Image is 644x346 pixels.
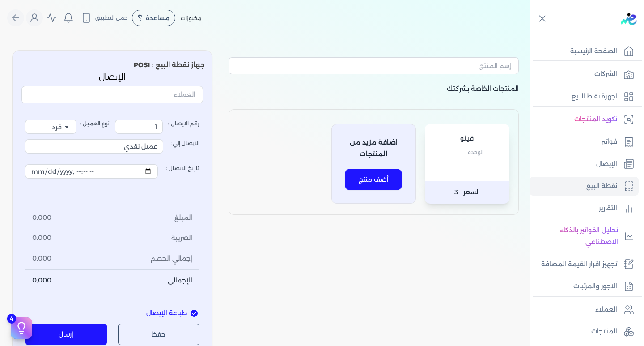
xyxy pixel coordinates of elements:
[599,203,617,214] p: التقارير
[32,254,51,264] span: 0.000
[434,133,500,145] p: فينو
[530,155,639,174] a: الإيصال
[32,213,51,223] span: 0.000
[115,120,163,134] input: رقم الايصال :
[11,317,32,339] button: 4
[573,281,617,292] p: الاجور والمرتبات
[32,233,51,243] span: 0.000
[118,324,200,345] button: حفظ
[21,71,203,83] p: الإيصال
[151,254,192,264] span: إجمالي الخصم
[146,308,187,318] span: طباعة الإيصال
[572,91,617,103] p: اجهزة نقاط البيع
[174,213,192,223] span: المبلغ
[181,15,201,21] span: مخبوزات
[541,259,617,270] p: تجهيز اقرار القيمة المضافة
[574,114,617,125] p: تكويد المنتجات
[229,57,519,78] button: إسم المنتج
[25,134,199,159] label: الايصال إلي:
[25,164,158,179] input: تاريخ الايصال :
[25,159,199,184] label: تاريخ الايصال :
[454,187,458,198] span: 3
[168,276,192,286] span: الإجمالي
[115,120,199,134] label: رقم الايصال :
[229,83,519,109] p: المنتجات الخاصة بشركتك
[20,60,205,71] p: جهاز نقطة البيع : POS1
[530,42,639,61] a: الصفحة الرئيسية
[345,169,402,190] button: أضف منتج
[146,15,169,21] span: مساعدة
[7,314,16,324] span: 4
[335,137,412,160] p: اضافة مزيد من المنتجات
[530,65,639,84] a: الشركات
[171,233,192,243] span: الضريبة
[530,199,639,218] a: التقارير
[25,324,107,345] button: إرسال
[79,10,130,26] button: حمل التطبيق
[570,46,617,57] p: الصفحة الرئيسية
[21,86,203,107] button: العملاء
[425,181,509,204] p: السعر
[601,136,617,148] p: فواتير
[594,68,617,80] p: الشركات
[530,255,639,274] a: تجهيز اقرار القيمة المضافة
[191,310,198,317] input: طباعة الإيصال
[25,120,110,134] label: نوع العميل :
[25,139,163,154] input: الايصال إلي:
[32,276,51,286] span: 0.000
[530,87,639,106] a: اجهزة نقاط البيع
[530,277,639,296] a: الاجور والمرتبات
[621,13,637,25] img: logo
[596,158,617,170] p: الإيصال
[132,10,175,26] div: مساعدة
[591,326,617,337] p: المنتجات
[530,221,639,251] a: تحليل الفواتير بالذكاء الاصطناعي
[95,14,128,22] span: حمل التطبيق
[595,304,617,316] p: العملاء
[229,57,519,74] input: إسم المنتج
[25,120,76,134] select: نوع العميل :
[21,86,203,103] input: العملاء
[468,146,483,158] span: الوحدة
[530,322,639,341] a: المنتجات
[530,177,639,196] a: نقطة البيع
[530,132,639,151] a: فواتير
[534,225,618,248] p: تحليل الفواتير بالذكاء الاصطناعي
[530,300,639,319] a: العملاء
[530,110,639,129] a: تكويد المنتجات
[586,180,617,192] p: نقطة البيع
